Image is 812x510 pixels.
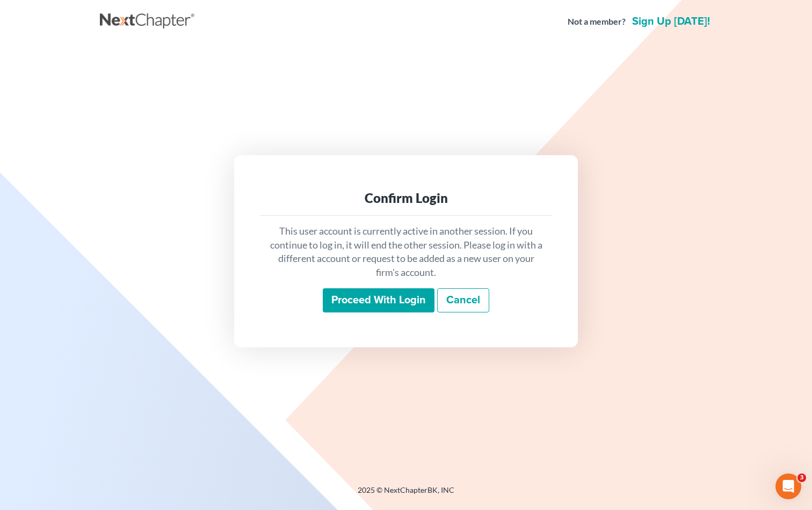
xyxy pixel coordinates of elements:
p: This user account is currently active in another session. If you continue to log in, it will end ... [269,224,543,280]
input: Proceed with login [323,288,434,313]
span: 3 [798,473,806,482]
strong: Not a member? [568,16,626,28]
iframe: Intercom live chat [775,473,801,499]
a: Sign up [DATE]! [630,16,712,27]
div: Confirm Login [269,190,543,207]
a: Cancel [437,288,489,313]
div: 2025 © NextChapterBK, INC [100,485,712,504]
